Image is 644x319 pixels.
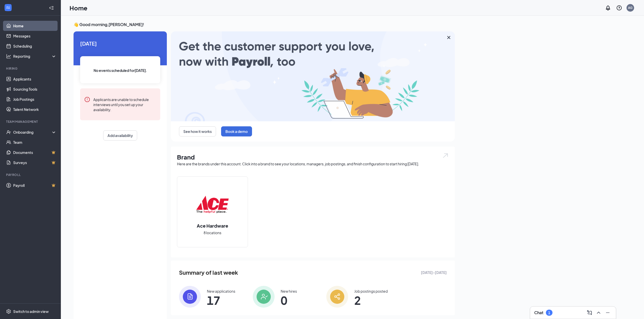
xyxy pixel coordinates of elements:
[103,130,137,141] button: Add availability
[13,41,57,51] a: Scheduling
[6,54,11,59] svg: Analysis
[13,104,57,114] a: Talent Network
[74,22,455,27] h3: 👋 Good morning, [PERSON_NAME] !
[13,147,57,157] a: DocumentsCrown
[13,180,57,190] a: PayrollCrown
[13,84,57,94] a: Sourcing Tools
[179,286,201,308] img: icon
[6,309,11,314] svg: Settings
[207,296,235,305] span: 17
[179,268,238,277] span: Summary of last week
[49,5,54,10] svg: Collapse
[13,157,57,168] a: SurveysCrown
[13,309,49,314] div: Switch to admin view
[595,309,603,317] button: ChevronUp
[196,188,229,221] img: Ace Hardware
[94,68,147,73] span: No events scheduled for [DATE] .
[354,289,388,294] div: Job postings posted
[596,310,602,316] svg: ChevronUp
[69,4,87,12] h1: Home
[585,309,594,317] button: ComposeMessage
[281,289,297,294] div: New hires
[605,5,611,11] svg: Notifications
[326,286,348,308] img: icon
[13,54,57,59] div: Reporting
[84,96,90,103] svg: Error
[6,5,11,10] svg: WorkstreamLogo
[13,94,57,104] a: Job Postings
[221,126,252,136] button: Book a demo
[605,310,611,316] svg: Minimize
[207,289,235,294] div: New applications
[6,173,56,177] div: Payroll
[616,5,622,11] svg: QuestionInfo
[354,296,388,305] span: 2
[93,96,156,112] div: Applicants are unable to schedule interviews until you set up your availability.
[6,66,56,71] div: Hiring
[179,126,216,136] button: See how it works
[628,6,633,10] div: AG
[13,21,57,31] a: Home
[548,311,550,315] div: 1
[281,296,297,305] span: 0
[446,34,452,41] svg: Cross
[6,130,11,135] svg: UserCheck
[13,31,57,41] a: Messages
[534,310,543,315] h3: Chat
[204,230,221,235] span: 8 locations
[421,270,447,275] span: [DATE] - [DATE]
[442,153,449,158] img: open.6027fd2a22e1237b5b06.svg
[586,310,593,316] svg: ComposeMessage
[13,130,52,135] div: Onboarding
[80,39,160,47] span: [DATE]
[253,286,275,308] img: icon
[13,74,57,84] a: Applicants
[604,309,612,317] button: Minimize
[6,119,56,124] div: Team Management
[177,161,449,166] div: Here are the brands under this account. Click into a brand to see your locations, managers, job p...
[171,31,455,121] img: payroll-large.gif
[13,137,57,147] a: Team
[177,153,449,161] h1: Brand
[192,223,233,229] h2: Ace Hardware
